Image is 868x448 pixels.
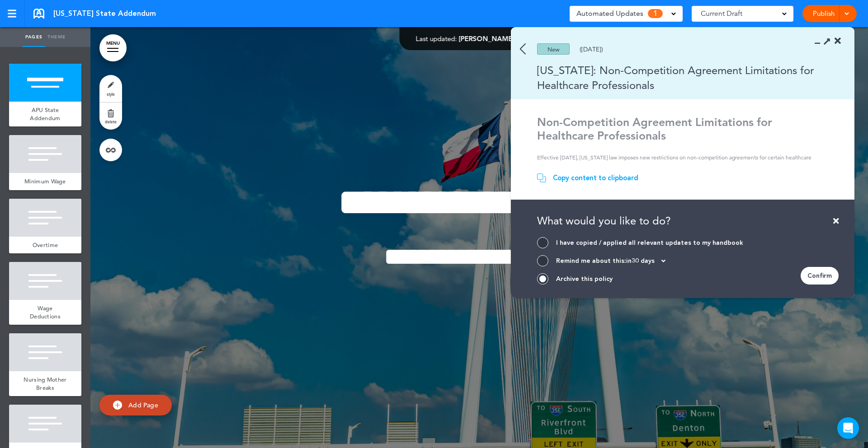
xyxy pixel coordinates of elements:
[30,106,60,122] span: APU State Addendum
[416,35,543,42] div: —
[626,258,665,264] div: in
[23,27,45,47] a: Pages
[45,27,68,47] a: Theme
[9,371,81,396] a: Nursing Mother Breaks
[459,34,514,43] span: [PERSON_NAME]
[99,103,122,130] a: delete
[113,401,122,410] img: add.svg
[809,5,838,22] a: Publish
[537,213,839,237] div: What would you like to do?
[128,401,158,409] span: Add Page
[99,34,127,61] a: MENU
[556,257,626,265] span: Remind me about this:
[30,304,61,320] span: Wage Deductions
[105,119,117,124] span: delete
[553,173,638,182] div: Copy content to clipboard
[9,173,81,190] a: Minimum Wage
[537,173,546,182] img: copy.svg
[801,267,839,285] div: Confirm
[33,241,58,249] span: Overtime
[107,91,115,97] span: style
[9,102,81,126] a: APU State Addendum
[24,177,66,185] span: Minimum Wage
[632,258,655,264] span: 30 days
[24,376,66,392] span: Nursing Mother Breaks
[99,395,172,416] a: Add Page
[648,9,663,18] span: 1
[520,43,526,55] img: back.svg
[99,75,122,102] a: style
[9,300,81,325] a: Wage Deductions
[556,275,613,283] div: Archive this policy
[537,115,772,142] strong: Non-Competition Agreement Limitations for Healthcare Professionals
[511,63,828,93] div: [US_STATE]: Non-Competition Agreement Limitations for Healthcare Professionals
[556,238,743,247] div: I have copied / applied all relevant updates to my handbook
[620,162,753,169] strong: physicians, dentists, nurses, and physician assistants
[9,237,81,254] a: Overtime
[580,46,603,52] div: ([DATE])
[416,34,457,43] span: Last updated:
[537,43,570,55] div: New
[576,7,643,20] span: Automated Updates
[53,9,156,19] span: [US_STATE] State Addendum
[837,417,859,439] div: Open Intercom Messenger
[537,154,831,187] p: Effective [DATE], [US_STATE] law imposes new restrictions on non-competition agreements for certa...
[701,7,742,20] span: Current Draft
